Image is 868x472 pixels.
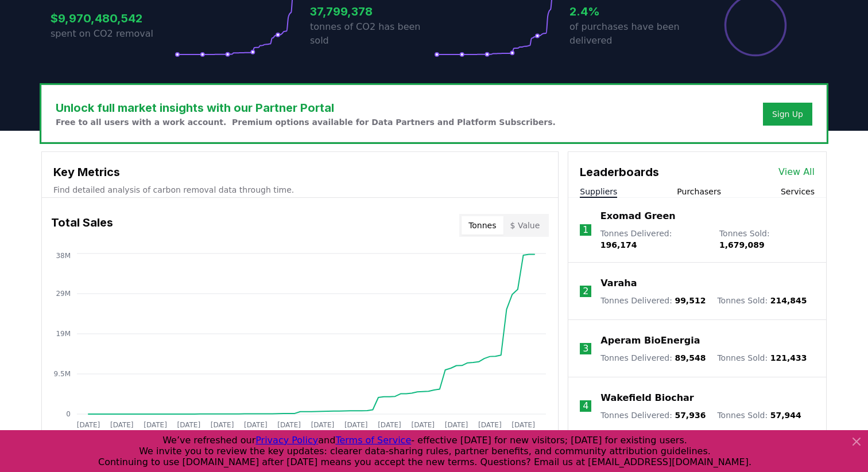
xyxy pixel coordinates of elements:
tspan: [DATE] [344,421,368,429]
p: Tonnes Delivered : [600,295,706,306]
p: tonnes of CO2 has been sold [310,20,434,48]
p: 2 [583,284,588,298]
p: Free to all users with a work account. Premium options available for Data Partners and Platform S... [56,116,556,128]
button: Purchasers [677,186,721,197]
h3: 37,799,378 [310,3,434,20]
p: Tonnes Sold : [719,228,815,251]
tspan: [DATE] [244,421,268,429]
button: Tonnes [462,216,503,235]
p: 3 [583,342,588,356]
p: spent on CO2 removal [51,27,175,41]
p: Tonnes Sold : [717,409,801,421]
span: 214,845 [770,296,807,305]
span: 57,944 [770,411,801,420]
p: Tonnes Delivered : [600,409,706,421]
tspan: [DATE] [378,421,401,429]
button: Services [781,186,815,197]
button: Suppliers [580,186,617,197]
tspan: 9.5M [54,370,71,378]
h3: 2.4% [569,3,693,20]
span: 121,433 [770,353,807,362]
a: Wakefield Biochar [600,391,693,405]
span: 196,174 [600,240,637,249]
tspan: 0 [66,410,71,418]
p: Tonnes Delivered : [600,352,706,364]
tspan: 38M [56,252,71,260]
tspan: [DATE] [445,421,468,429]
p: of purchases have been delivered [569,20,693,48]
p: Tonnes Sold : [717,295,807,306]
tspan: [DATE] [110,421,134,429]
span: 99,512 [675,296,706,305]
p: Tonnes Delivered : [600,228,708,251]
h3: $9,970,480,542 [51,10,175,27]
a: Varaha [600,276,637,290]
button: $ Value [503,216,547,235]
a: View All [778,165,815,179]
tspan: [DATE] [277,421,301,429]
tspan: 29M [56,290,71,298]
span: 89,548 [675,353,706,362]
tspan: [DATE] [77,421,100,429]
p: 1 [583,223,588,237]
p: 4 [583,399,588,413]
tspan: [DATE] [211,421,234,429]
button: Sign Up [763,103,812,126]
h3: Leaderboards [580,163,659,181]
tspan: [DATE] [511,421,535,429]
tspan: [DATE] [478,421,502,429]
tspan: [DATE] [411,421,435,429]
h3: Unlock full market insights with our Partner Portal [56,99,556,116]
tspan: [DATE] [177,421,201,429]
a: Aperam BioEnergia [600,334,700,348]
tspan: [DATE] [144,421,167,429]
p: Find detailed analysis of carbon removal data through time. [53,184,547,196]
span: 1,679,089 [719,240,765,249]
span: 57,936 [675,411,706,420]
tspan: 19M [56,330,71,338]
a: Exomad Green [600,209,676,223]
h3: Key Metrics [53,163,547,181]
tspan: [DATE] [311,421,335,429]
a: Sign Up [772,108,803,120]
p: Tonnes Sold : [717,352,807,364]
h3: Total Sales [51,214,113,237]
